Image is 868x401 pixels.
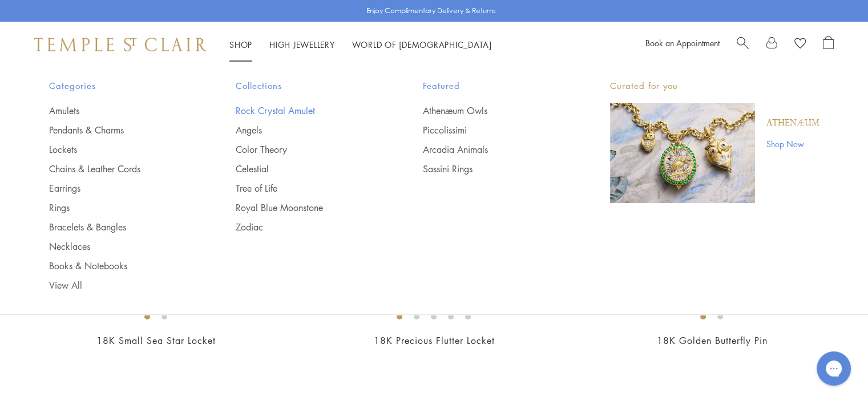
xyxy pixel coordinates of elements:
[34,38,207,51] img: Temple St. Clair
[737,36,749,53] a: Search
[423,163,564,175] a: Sassini Rings
[269,39,335,50] a: High JewelleryHigh Jewellery
[49,163,191,175] a: Chains & Leather Cords
[766,117,819,129] a: Athenæum
[229,38,492,52] nav: Main navigation
[236,104,377,117] a: Rock Crystal Amulet
[236,201,377,214] a: Royal Blue Moonstone
[811,347,857,390] iframe: Gorgias live chat messenger
[423,124,564,136] a: Piccolissimi
[49,124,191,136] a: Pendants & Charms
[49,143,191,156] a: Lockets
[423,79,564,93] span: Featured
[423,104,564,117] a: Athenæum Owls
[610,79,819,93] p: Curated for you
[49,79,191,93] span: Categories
[49,221,191,233] a: Bracelets & Bangles
[352,39,492,50] a: World of [DEMOGRAPHIC_DATA]World of [DEMOGRAPHIC_DATA]
[229,39,252,50] a: ShopShop
[236,221,377,233] a: Zodiac
[49,201,191,214] a: Rings
[96,334,216,347] a: 18K Small Sea Star Locket
[49,260,191,272] a: Books & Notebooks
[236,163,377,175] a: Celestial
[49,182,191,195] a: Earrings
[236,124,377,136] a: Angels
[423,143,564,156] a: Arcadia Animals
[236,79,377,93] span: Collections
[794,36,806,53] a: View Wishlist
[49,104,191,117] a: Amulets
[656,334,767,347] a: 18K Golden Butterfly Pin
[366,5,496,17] p: Enjoy Complimentary Delivery & Returns
[49,240,191,253] a: Necklaces
[645,37,720,48] a: Book an Appointment
[766,137,819,150] a: Shop Now
[49,279,191,291] a: View All
[236,182,377,195] a: Tree of Life
[236,143,377,156] a: Color Theory
[373,334,494,347] a: 18K Precious Flutter Locket
[823,36,834,53] a: Open Shopping Bag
